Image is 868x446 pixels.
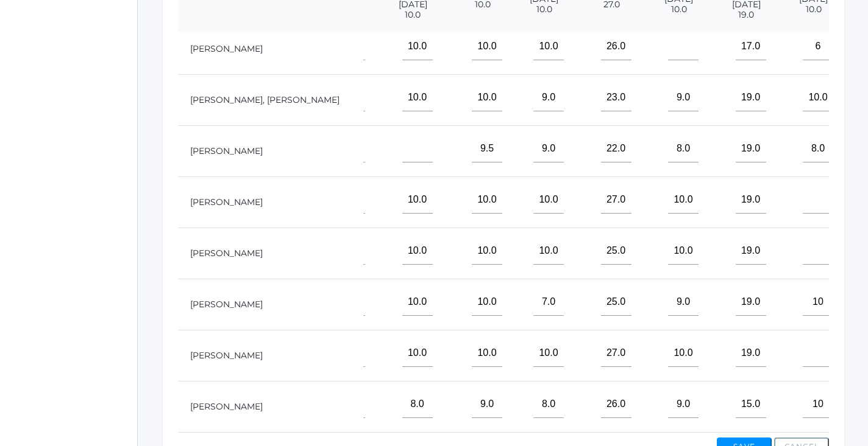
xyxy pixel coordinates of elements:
[190,248,263,259] a: [PERSON_NAME]
[190,350,263,361] a: [PERSON_NAME]
[796,4,831,15] span: 10.0
[190,299,263,310] a: [PERSON_NAME]
[387,10,438,20] span: 10.0
[190,145,263,156] a: [PERSON_NAME]
[190,94,340,105] a: [PERSON_NAME], [PERSON_NAME]
[661,4,696,15] span: 10.0
[527,4,561,15] span: 10.0
[190,401,263,412] a: [PERSON_NAME]
[190,197,263,207] a: [PERSON_NAME]
[720,10,772,20] span: 19.0
[190,43,263,54] a: [PERSON_NAME]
